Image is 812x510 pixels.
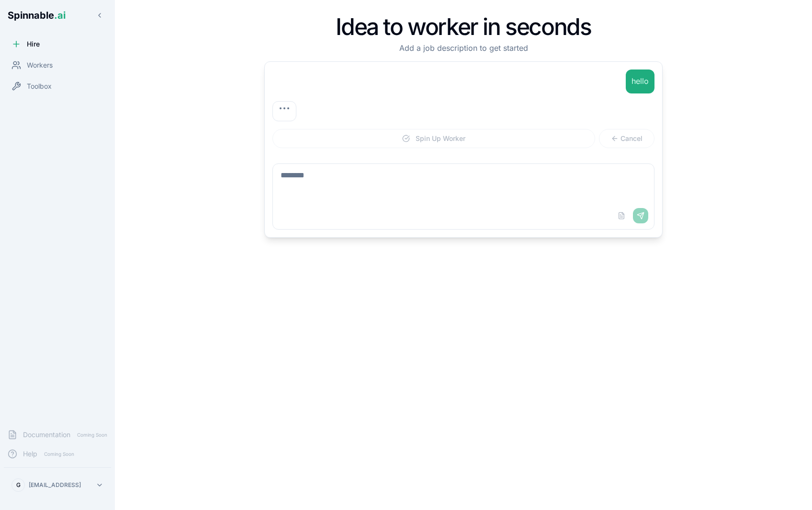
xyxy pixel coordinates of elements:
span: Workers [27,60,53,70]
span: .ai [54,10,66,21]
span: Help [23,449,37,459]
p: Add a job description to get started [264,42,663,54]
span: Spinnable [8,10,66,21]
span: Hire [27,39,40,49]
p: [EMAIL_ADDRESS] [29,481,81,489]
span: Coming Soon [41,450,77,459]
span: G [16,481,21,489]
span: Coming Soon [74,430,110,440]
span: Documentation [23,430,70,440]
span: Toolbox [27,81,52,91]
h1: Idea to worker in seconds [264,15,663,38]
p: hello [632,75,649,88]
button: G[EMAIL_ADDRESS] [8,475,107,495]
